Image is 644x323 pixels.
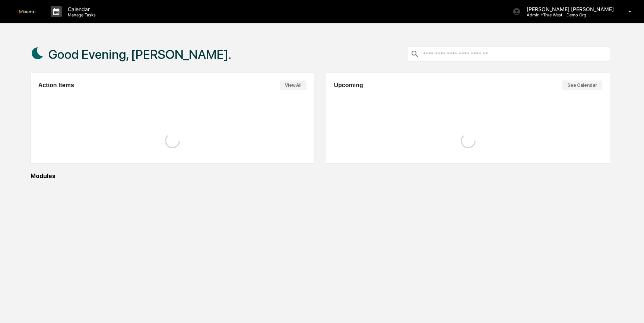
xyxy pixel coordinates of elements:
p: Calendar [62,6,99,12]
button: View All [280,80,307,90]
p: Manage Tasks [62,12,99,18]
p: Admin • True West - Demo Organization [521,12,590,18]
p: [PERSON_NAME] [PERSON_NAME] [521,6,618,12]
h1: Good Evening, [PERSON_NAME]. [48,47,231,62]
div: Modules [31,172,610,180]
button: See Calendar [562,80,602,90]
img: logo [18,10,36,13]
h2: Upcoming [334,82,363,89]
h2: Action Items [38,82,74,89]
